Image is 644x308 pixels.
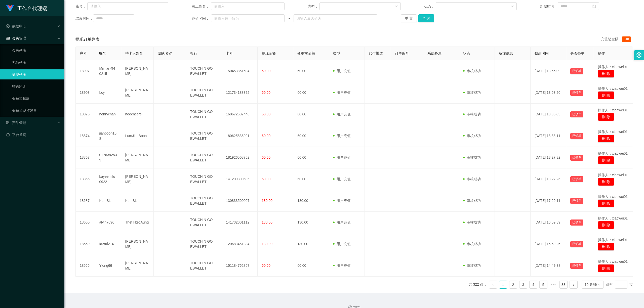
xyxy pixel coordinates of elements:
[293,82,329,104] td: 60.00
[549,281,557,289] li: 向后 5 页
[222,168,258,190] td: 141209300605
[17,0,47,16] h1: 工作台代理端
[121,82,154,104] td: [PERSON_NAME]
[76,168,95,190] td: 18866
[128,17,131,20] i: 图标: calendar
[80,51,87,55] span: 序号
[6,24,26,28] span: 数据中心
[333,220,351,224] span: 用户充值
[469,281,487,289] li: 共 322 条，
[262,242,272,246] span: 130.00
[222,147,258,168] td: 181926508752
[293,125,329,147] td: 60.00
[559,281,568,289] li: 33
[598,243,614,251] button: 删 除
[598,151,628,155] span: 操作人：xiaowei01
[592,5,596,8] i: 图标: calendar
[598,108,628,112] span: 操作人：xiaowei01
[540,281,547,288] a: 5
[192,4,211,9] span: 员工姓名：
[222,233,258,255] td: 120683461834
[95,60,121,82] td: Mrmark940215
[95,233,121,255] td: fazrul214
[186,82,222,104] td: TOUCH N GO EWALLET
[499,281,507,289] li: 1
[76,60,95,82] td: 18907
[572,283,575,286] i: 图标: right
[121,147,154,168] td: [PERSON_NAME]
[531,190,566,212] td: [DATE] 17:29:11
[531,125,566,147] td: [DATE] 13:33:11
[262,199,272,203] span: 130.00
[262,91,270,95] span: 60.00
[427,51,441,55] span: 系统备注
[463,155,481,159] span: 审核成功
[401,14,417,22] button: 重 置
[75,36,100,42] span: 提现订单列表
[293,147,329,168] td: 60.00
[463,134,481,138] span: 审核成功
[531,104,566,125] td: [DATE] 13:36:05
[76,190,95,212] td: 18687
[262,177,270,181] span: 60.00
[222,212,258,233] td: 141732001112
[6,36,26,40] span: 会员管理
[12,106,60,116] a: 会员加减打码量
[95,255,121,277] td: Yiong66
[333,177,351,181] span: 用户充值
[262,134,270,138] span: 60.00
[190,51,197,55] span: 银行
[570,133,583,139] button: 已锁单
[636,52,642,58] i: 图标: setting
[333,242,351,246] span: 用户充值
[297,51,315,55] span: 变更前金额
[333,263,351,268] span: 用户充值
[463,242,481,246] span: 审核成功
[285,16,294,21] span: ~
[333,91,351,95] span: 用户充值
[75,16,93,21] span: 结束时间：
[121,125,154,147] td: LumJianBoon
[606,281,633,289] div: 跳至 页
[598,283,601,287] i: 图标: down
[535,51,549,55] span: 创建时间
[12,94,60,104] a: 会员加扣款
[511,5,514,8] i: 图标: down
[308,4,319,9] span: 类型：
[333,51,340,55] span: 类型
[519,281,527,288] a: 3
[6,5,14,12] img: logo.9652507e.png
[293,168,329,190] td: 60.00
[95,212,121,233] td: alvin7890
[121,212,154,233] td: Thet Htet Aung
[262,220,272,224] span: 130.00
[598,135,614,143] button: 删 除
[598,86,628,91] span: 操作人：xiaowei01
[333,199,351,203] span: 用户充值
[418,14,434,22] button: 查 询
[531,60,566,82] td: [DATE] 13:56:09
[598,199,614,207] button: 删 除
[598,51,605,55] span: 操作
[186,233,222,255] td: TOUCH N GO EWALLET
[76,233,95,255] td: 18659
[6,121,10,124] i: 图标: appstore-o
[601,36,633,42] div: 充值总金额：
[570,263,583,269] button: 已锁单
[76,212,95,233] td: 18660
[531,212,566,233] td: [DATE] 16:59:39
[598,173,628,177] span: 操作人：xiaowei01
[95,168,121,190] td: kayeemilo0922
[463,177,481,181] span: 审核成功
[121,168,154,190] td: [PERSON_NAME]
[6,130,60,140] a: 图标: dashboard平台首页
[262,112,270,116] span: 60.00
[186,104,222,125] td: TOUCH N GO EWALLET
[12,45,60,55] a: 会员列表
[598,113,614,121] button: 删 除
[463,220,481,224] span: 审核成功
[539,281,547,289] li: 5
[211,14,285,22] input: 请输入最小值为
[95,82,121,104] td: Lcy
[121,190,154,212] td: KamSL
